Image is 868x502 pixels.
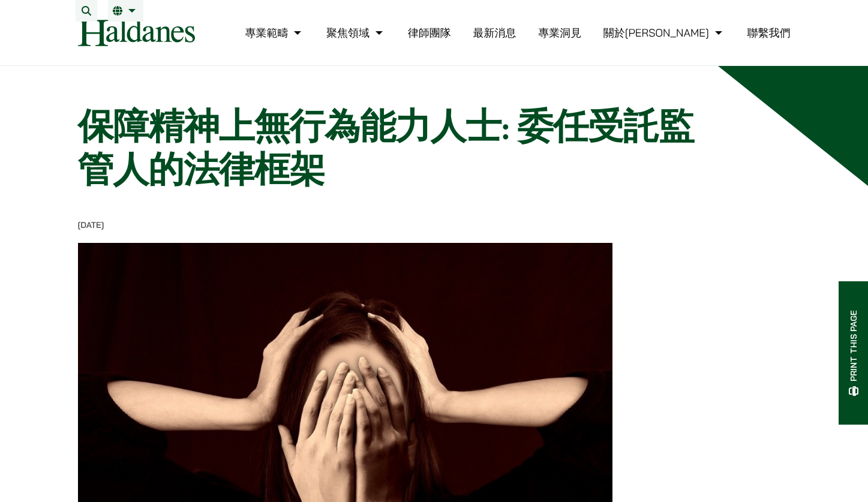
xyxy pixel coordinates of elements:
[747,26,791,40] a: 聯繫我們
[473,26,516,40] a: 最新消息
[245,26,304,40] a: 專業範疇
[538,26,581,40] a: 專業洞見
[78,19,195,46] img: Logo of Haldanes
[408,26,451,40] a: 律師團隊
[326,26,386,40] a: 聚焦領域
[78,104,701,191] h1: 保障精神上無行為能力人士: 委任受託監管人的法律框架
[603,26,725,40] a: 關於何敦
[78,220,104,230] time: [DATE]
[113,6,139,16] a: 繁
